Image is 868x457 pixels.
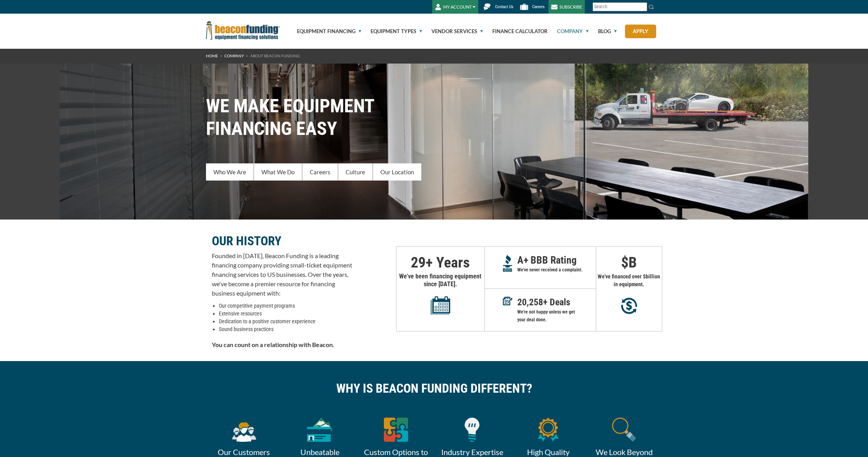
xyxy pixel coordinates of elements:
[495,4,513,9] span: Contact Us
[517,298,596,306] p: + Deals
[517,266,596,274] p: We've never received a complaint.
[206,53,218,58] a: HOME
[596,273,662,288] p: We've financed over $ billion in equipment.
[384,418,408,442] img: Custom Options to Fit Your Needs
[621,298,637,314] img: Millions in equipment purchases
[397,273,484,315] p: We've been financing equipment since [DATE].
[483,14,548,49] a: Finance Calculator
[593,2,647,11] input: Search
[517,297,543,308] span: 20,258
[517,256,596,264] p: A+ BBB Rating
[411,254,426,271] span: 29
[219,317,352,325] li: Dedication to a positive customer experience
[548,14,589,49] a: Company
[589,14,617,49] a: Blog
[212,251,352,298] p: Founded in [DATE], Beacon Funding is a leading financing company providing small-ticket equipment...
[224,53,244,58] a: Company
[612,418,636,442] img: We Look Beyond the Credit Score
[503,255,513,272] img: A+ Reputation BBB
[373,163,421,181] a: Our Location
[288,14,361,49] a: Equipment Financing
[639,4,645,10] a: Clear search text
[362,14,422,49] a: Equipment Types
[206,163,254,181] a: Who We Are
[212,236,352,246] p: OUR HISTORY
[212,341,334,348] strong: You can count on a relationship with Beacon.
[254,163,302,181] a: What We Do
[431,296,450,315] img: Years in equipment financing
[538,418,559,442] img: High Quality Service
[302,163,338,181] a: Careers
[503,297,513,305] img: Deals in Equipment Financing
[625,25,656,38] a: Apply
[648,4,655,10] img: Search
[231,418,257,442] img: Our Customers Come First
[307,418,333,442] img: Unbeatable Payment Programs
[206,95,662,140] h1: WE MAKE EQUIPMENT FINANCING EASY
[206,21,280,40] img: Beacon Funding Corporation
[422,14,483,49] a: Vendor Services
[465,418,479,442] img: Industry Expertise
[338,163,373,181] a: Culture
[596,259,662,266] p: $ B
[206,27,280,33] a: Beacon Funding Corporation
[219,310,352,317] li: Extensive resources
[219,325,352,333] li: Sound business practices
[532,4,545,9] span: Careers
[517,308,596,324] p: We're not happy unless we get your deal done.
[212,384,657,392] p: WHY IS BEACON FUNDING DIFFERENT?
[219,302,352,310] li: Our competitive payment programs
[397,259,484,266] p: + Years
[250,53,300,58] span: About Beacon Funding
